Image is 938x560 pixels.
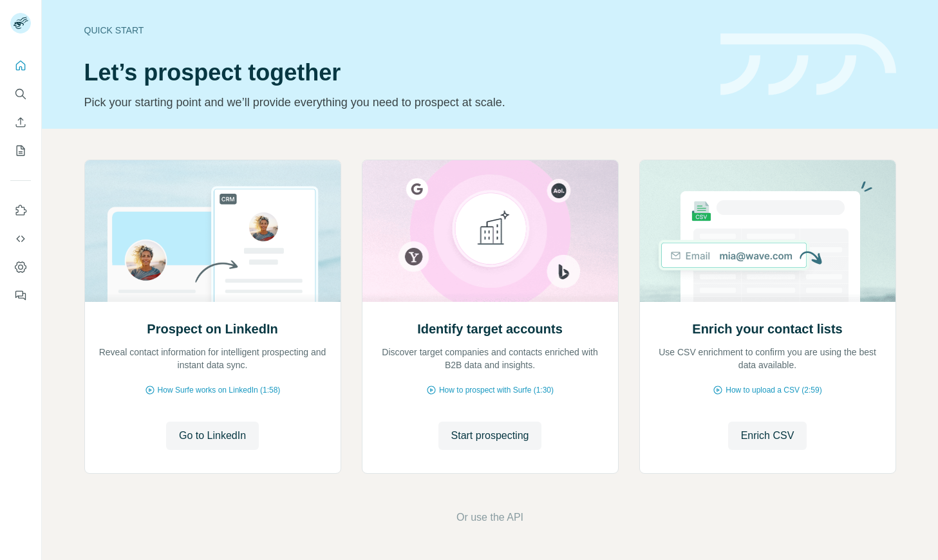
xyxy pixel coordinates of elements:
p: Discover target companies and contacts enriched with B2B data and insights. [375,346,605,371]
p: Pick your starting point and we’ll provide everything you need to prospect at scale. [84,93,705,111]
h1: Let’s prospect together [84,60,705,86]
button: My lists [10,139,31,162]
img: Identify target accounts [362,160,619,302]
h2: Prospect on LinkedIn [147,320,277,338]
p: Use CSV enrichment to confirm you are using the best data available. [653,346,883,371]
span: How Surfe works on LinkedIn (1:58) [158,384,281,396]
button: Use Surfe on LinkedIn [10,199,31,222]
button: Enrich CSV [10,111,31,134]
button: Dashboard [10,256,31,279]
div: Quick start [84,24,705,37]
button: Use Surfe API [10,227,31,250]
span: How to upload a CSV (2:59) [726,384,821,396]
button: Enrich CSV [728,422,807,450]
img: Enrich your contact lists [639,160,896,302]
p: Reveal contact information for intelligent prospecting and instant data sync. [98,346,328,371]
button: Go to LinkedIn [166,422,259,450]
span: Enrich CSV [741,428,794,443]
button: Search [10,82,31,106]
button: Or use the API [456,510,523,525]
h2: Enrich your contact lists [692,320,842,338]
button: Feedback [10,284,31,307]
button: Start prospecting [438,422,542,450]
h2: Identify target accounts [417,320,563,338]
span: Start prospecting [451,428,529,443]
button: Quick start [10,54,31,77]
img: Prospect on LinkedIn [84,160,341,302]
span: How to prospect with Surfe (1:30) [439,384,554,396]
img: banner [720,33,896,96]
span: Go to LinkedIn [179,428,246,443]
